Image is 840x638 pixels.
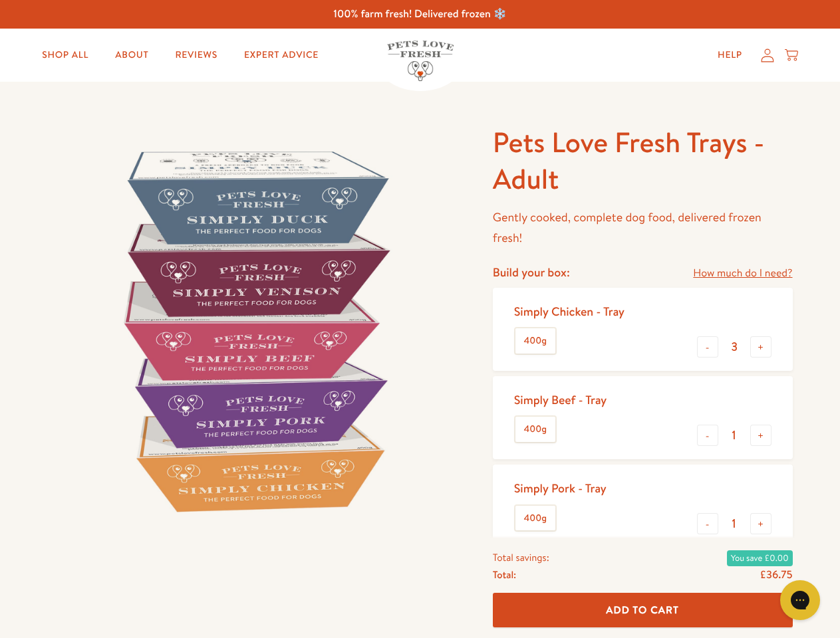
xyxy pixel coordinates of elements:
[515,328,555,354] label: 400g
[697,336,718,358] button: -
[387,41,454,81] img: Pets Love Fresh
[693,265,792,282] a: How much do I need?
[727,550,793,566] span: You save £0.00
[606,603,679,617] span: Add To Cart
[697,513,718,534] button: -
[760,568,792,582] span: £36.75
[233,42,329,68] a: Expert Advice
[164,42,227,68] a: Reviews
[707,42,753,68] a: Help
[515,417,555,442] label: 400g
[493,566,516,584] span: Total:
[493,265,570,280] h4: Build your box:
[750,336,771,358] button: +
[493,593,793,628] button: Add To Cart
[514,304,625,319] div: Simply Chicken - Tray
[773,576,827,625] iframe: Gorgias live chat messenger
[31,42,99,68] a: Shop All
[493,549,549,566] span: Total savings:
[493,207,793,248] p: Gently cooked, complete dog food, delivered frozen fresh!
[493,124,793,197] h1: Pets Love Fresh Trays - Adult
[514,392,607,407] div: Simply Beef - Tray
[697,425,718,446] button: -
[104,42,159,68] a: About
[48,124,461,537] img: Pets Love Fresh Trays - Adult
[514,480,607,496] div: Simply Pork - Tray
[750,513,771,534] button: +
[750,425,771,446] button: +
[515,506,555,531] label: 400g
